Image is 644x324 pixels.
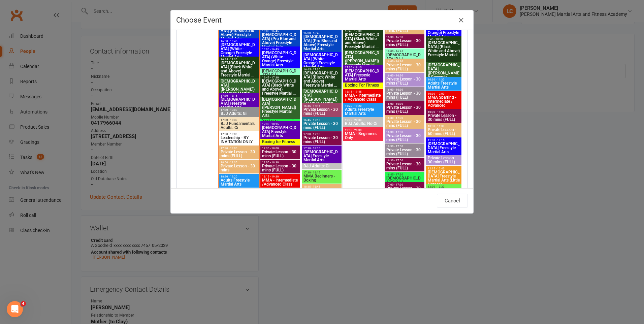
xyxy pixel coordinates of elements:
span: [DEMOGRAPHIC_DATA] (Black White and Above) Freestyle Martial ... [427,41,460,61]
span: Private Lesson - 30 mins (FULL) [386,63,423,71]
span: 9:45 - 10:30 [427,38,460,41]
span: [DEMOGRAPHIC_DATA] Freestyle Martial Arts [220,97,257,109]
span: 16:00 - 16:45 [386,50,423,53]
span: 17:30 - 18:00 [220,147,257,150]
span: 18:15 - 19:30 [262,175,299,178]
span: Adults Freestyle Martial Arts [220,178,257,186]
button: Cancel [437,194,468,208]
span: Private Lesson - 30 mins (FULL) [303,136,340,144]
span: Private Lesson - 30 mins [220,164,257,172]
span: [DEMOGRAPHIC_DATA] Freestyle Martial Arts [345,69,382,81]
span: BJJ Adults: Gi [303,164,340,168]
span: Private Lesson - 30 mins [386,186,423,194]
button: Close [456,15,466,26]
span: 16:45 - 17:30 [262,76,299,79]
span: 17:00 - 17:30 [386,183,423,186]
span: Private Lesson - 30 mins (FULL) [386,105,423,114]
span: [DEMOGRAPHIC_DATA] (White - Orange) Freestyle Martial Arts [427,23,460,39]
span: Private Lesson - 30 mins (FULL) [386,120,423,128]
span: [DEMOGRAPHIC_DATA] BJJ [262,116,299,124]
span: Adults Freestyle Martial Arts [427,81,460,89]
span: 17:30 - 19:00 [220,108,257,111]
span: [DEMOGRAPHIC_DATA] (Pro Blue and Above) Freestyle Martial Arts [262,33,299,49]
span: 12:15 - 12:45 [427,167,460,170]
span: Adults Freestyle Martial Arts [345,107,382,116]
span: 11:30 - 12:15 [427,139,460,142]
span: 16:45 - 17:15 [303,104,340,107]
span: Private Lesson - 30 mins (FULL) [386,148,423,156]
span: BJJ Adults: No Gi [345,122,382,126]
span: Private Lesson - 30 mins (FULL) [427,156,460,164]
span: 16:30 - 17:00 [386,159,423,162]
span: [DEMOGRAPHIC_DATA] (White - Orange) Freestyle Martial Arts [262,51,299,67]
span: 10:30 - 11:30 [427,78,460,81]
span: [DEMOGRAPHIC_DATA] (White - Orange) Freestyle Martial Arts [220,43,257,59]
span: [DEMOGRAPHIC_DATA] (Black White and Above) Freestyle Martial ... [303,71,340,87]
span: MMA Sparring - Intermediate / Advanced [427,95,460,107]
span: Private Lesson - 30 mins (FULL) [303,122,340,130]
span: [DEMOGRAPHIC_DATA] ([PERSON_NAME]) Freestyle Martial Arts [262,97,299,118]
span: 16:30 - 17:00 [386,145,423,148]
span: Private Lesson - 30 mins (FULL) [386,134,423,142]
span: [DEMOGRAPHIC_DATA] BJJ [262,69,299,77]
span: 16:00 - 16:30 [386,102,423,105]
span: 10:30 - 12:00 [427,92,460,95]
span: 17:30 - 18:15 [220,94,257,97]
span: 4 [21,301,26,306]
span: Private Lesson - 30 mins (FULL) [386,77,423,85]
span: MMA - Beginners Only [345,132,382,140]
span: 17:30 - 18:15 [303,147,340,150]
span: 18:15 - 19:45 [345,90,382,93]
span: 19:30 - 20:30 [345,129,382,132]
span: 17:30 - 18:15 [303,171,340,174]
span: Private Lesson - 30 mins (FULL) [220,150,257,158]
span: MMA - Beginners Only [427,188,460,196]
span: 17:30 - 18:00 [220,133,257,136]
span: MMA - Intermediate /Advanced Class [262,178,299,186]
span: [DEMOGRAPHIC_DATA] (Black White and Above) Freestyle Martial ... [345,33,382,49]
span: Private Lesson - 30 mins (FULL) [427,114,460,122]
span: 10:30 - 11:00 [427,110,460,114]
span: 16:45 - 17:30 [345,30,382,33]
span: 17:30 - 18:15 [345,66,382,69]
span: 16:45 - 17:30 [386,173,423,176]
span: Private Lesson - 30 mins (FULL) [386,91,423,99]
span: BJJ Adults: Gi [220,111,257,116]
span: Private Lesson - 30 mins (FULL) [262,164,299,172]
span: 16:00 - 16:45 [303,32,340,35]
span: [DEMOGRAPHIC_DATA] BJJ [386,53,423,61]
span: 16:30 - 17:00 [386,131,423,134]
span: 16:00 - 16:45 [262,30,299,33]
span: 16:45 - 17:30 [303,68,340,71]
span: Leadership - BY INVITATION ONLY [220,136,257,144]
span: 15:30 - 16:00 [386,36,423,39]
span: BJJ Fundamentals Adults: Gi [220,122,257,130]
span: 18:00 - 18:30 [220,161,257,164]
span: [DEMOGRAPHIC_DATA] Freestyle Martial Arts [427,142,460,154]
span: Private Lesson - 30 mins (FULL) [386,39,423,47]
span: Boxing For Fitness [345,83,382,87]
span: [DEMOGRAPHIC_DATA] ([PERSON_NAME]) Freestyle Martial Arts [303,89,340,109]
span: 16:00 - 16:45 [220,40,257,43]
span: 17:30 - 18:15 [262,123,299,126]
span: [DEMOGRAPHIC_DATA] ([PERSON_NAME]) Freestyle Martial Arts [345,51,382,71]
span: [DEMOGRAPHIC_DATA] BJJ [386,176,423,184]
h4: Choose Event [176,16,468,24]
span: Boxing for Fitness [262,140,299,144]
span: Private Lesson - 30 mins [303,188,340,196]
span: Private Lesson - 30 mins (FULL) [386,25,423,33]
span: 16:45 - 17:15 [303,119,340,122]
span: 18:20 - 19:20 [220,175,257,178]
span: 18:15 - 18:45 [303,185,340,188]
span: [DEMOGRAPHIC_DATA] (White - Orange) Freestyle Martial Arts [303,53,340,69]
span: 16:00 - 16:30 [386,74,423,77]
span: [DEMOGRAPHIC_DATA] ([PERSON_NAME]) Freestyle Martial Arts [220,79,257,99]
span: 19:30 - 20:30 [345,119,382,122]
span: 18:00 - 18:30 [262,161,299,164]
span: [DEMOGRAPHIC_DATA] Freestyle Martial Arts [262,126,299,138]
span: Private Lesson - 60 mins (FULL) [427,128,460,136]
span: 16:00 - 16:45 [262,48,299,51]
span: 12:30 - 13:30 [427,185,460,188]
span: 10:30 - 11:30 [427,125,460,128]
span: 16:45 - 17:30 [220,58,257,61]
